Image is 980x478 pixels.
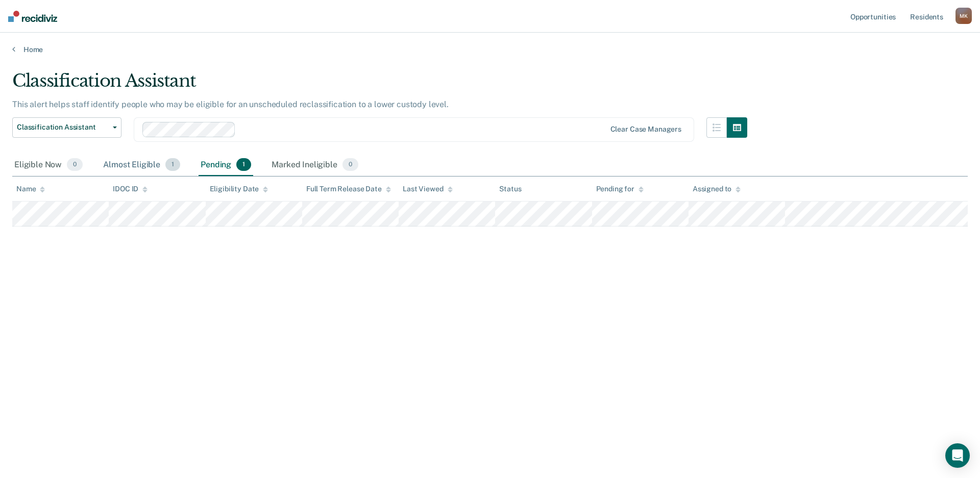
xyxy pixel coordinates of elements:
div: Clear case managers [610,125,681,134]
p: This alert helps staff identify people who may be eligible for an unscheduled reclassification to... [12,99,449,109]
div: Pending1 [199,154,253,177]
div: Almost Eligible1 [101,154,182,177]
span: 0 [342,158,358,171]
div: Last Viewed [403,185,452,193]
div: Marked Ineligible0 [269,154,360,177]
div: Status [499,185,521,193]
span: 1 [165,158,180,171]
div: Open Intercom Messenger [945,443,970,468]
div: M K [955,8,972,24]
span: 1 [236,158,251,171]
button: MK [955,8,972,24]
img: Recidiviz [8,11,57,22]
span: 0 [67,158,83,171]
a: Home [12,45,968,54]
div: Assigned to [693,185,741,193]
div: Classification Assistant [12,70,747,99]
div: Eligibility Date [210,185,268,193]
div: Eligible Now0 [12,154,85,177]
div: Pending for [596,185,644,193]
button: Classification Assistant [12,117,121,138]
div: Full Term Release Date [306,185,391,193]
div: IDOC ID [113,185,148,193]
span: Classification Assistant [17,123,109,132]
div: Name [16,185,45,193]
